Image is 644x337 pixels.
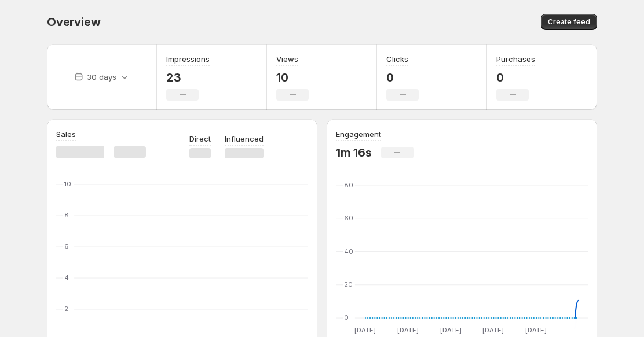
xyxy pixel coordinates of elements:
text: 0 [344,313,349,321]
p: 10 [276,71,309,84]
span: Overview [47,15,100,29]
p: 0 [386,71,419,84]
text: 2 [64,305,68,313]
text: 10 [64,180,71,188]
p: 30 days [87,71,116,83]
p: 0 [496,71,535,84]
text: 8 [64,211,69,219]
text: [DATE] [440,326,462,334]
text: [DATE] [482,326,504,334]
h3: Engagement [336,128,381,140]
text: [DATE] [525,326,547,334]
text: 4 [64,273,69,282]
text: 6 [64,242,69,250]
text: 40 [344,247,353,255]
text: 20 [344,280,353,288]
button: Create feed [541,14,597,30]
p: 1m 16s [336,146,372,160]
text: [DATE] [354,326,376,334]
p: Direct [189,133,211,145]
h3: Views [276,53,298,65]
text: [DATE] [397,326,419,334]
p: 23 [166,71,210,84]
h3: Purchases [496,53,535,65]
span: Create feed [548,17,590,27]
text: 60 [344,214,353,222]
h3: Impressions [166,53,210,65]
h3: Sales [56,128,76,140]
text: 80 [344,181,353,189]
p: Influenced [225,133,264,145]
h3: Clicks [386,53,408,65]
